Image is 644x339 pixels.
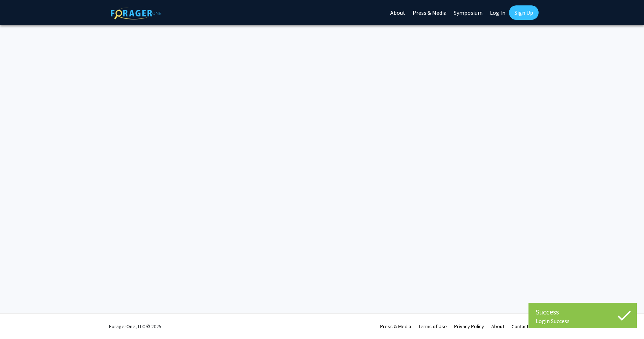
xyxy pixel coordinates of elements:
div: ForagerOne, LLC © 2025 [109,314,161,339]
a: About [491,323,504,330]
a: Privacy Policy [454,323,484,330]
div: Login Success [536,317,630,325]
a: Contact Us [512,323,535,330]
img: ForagerOne Logo [111,7,161,19]
a: Sign Up [509,5,539,20]
a: Press & Media [380,323,411,330]
div: Success [536,307,630,317]
a: Terms of Use [418,323,447,330]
